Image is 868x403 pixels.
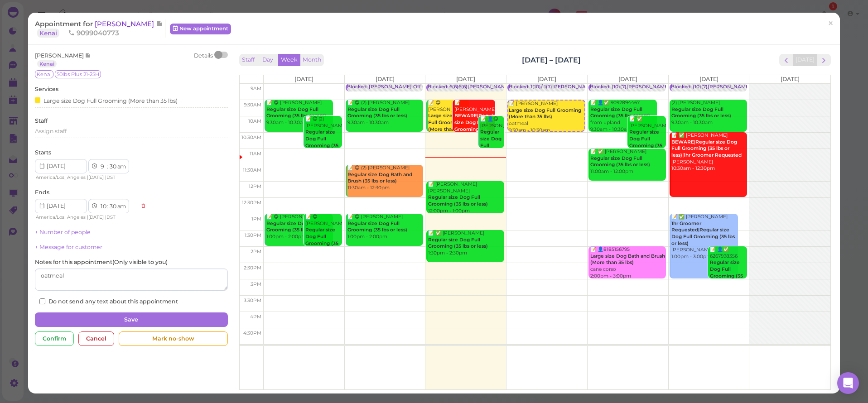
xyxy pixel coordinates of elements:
[35,149,51,157] label: Starts
[428,113,464,139] b: Large size Dog Full Grooming (More than 35 lbs)
[78,331,114,346] div: Cancel
[35,188,49,197] label: Ends
[671,139,742,158] b: BEWARE|Regular size Dog Full Grooming (35 lbs or less)|1hr Groomer Requested
[305,129,338,155] b: Regular size Dog Full Grooming (35 lbs or less)
[39,297,178,306] label: Do not send any text about this appointment
[244,265,261,271] span: 2:30pm
[266,221,326,233] b: Regular size Dog Full Grooming (35 lbs or less)
[480,116,504,189] div: 📝 👤😋 [PERSON_NAME] yorkie 10:00am - 11:00am
[629,129,662,155] b: Regular size Dog Full Grooming (35 lbs or less)
[245,232,261,238] span: 1:30pm
[837,372,859,394] div: Open Intercom Messenger
[779,54,793,66] button: prev
[37,29,59,38] a: Kenai
[793,54,817,66] button: [DATE]
[35,244,102,250] a: + Message for customer
[428,84,546,91] div: Blocked: 6(6)6(6)[PERSON_NAME] • appointment
[428,100,469,153] div: 📝 😋 [PERSON_NAME] 9:30am - 10:30am
[305,227,338,253] b: Regular size Dog Full Grooming (35 lbs or less)
[671,100,747,126] div: (2) [PERSON_NAME] 9:30am - 10:30am
[347,221,407,233] b: Regular size Dog Full Grooming (35 lbs or less)
[35,96,178,105] div: Large size Dog Full Grooming (More than 35 lbs)
[781,76,800,82] span: [DATE]
[106,174,116,180] span: DST
[35,52,85,59] span: [PERSON_NAME]
[244,102,261,108] span: 9:30am
[590,106,650,119] b: Regular size Dog Full Grooming (35 lbs or less)
[242,200,261,206] span: 12:30pm
[35,117,48,125] label: Staff
[710,259,743,285] b: Regular size Dog Full Grooming (35 lbs or less)
[35,173,136,182] div: | |
[35,258,168,266] label: Notes for this appointment ( Only visible to you )
[454,100,495,166] div: 📝 [PERSON_NAME] new schnauzer [PERSON_NAME] 9:30am - 10:30am
[509,84,631,91] div: Blocked: 1(10)/ 1(7)[PERSON_NAME] • appointment
[590,100,657,133] div: 📝 👤✅ 9092894467 from upland 9:30am - 10:30am
[35,85,58,93] label: Services
[376,76,395,82] span: [DATE]
[347,106,407,119] b: Regular size Dog Full Grooming (35 lbs or less)
[68,29,119,37] span: 9099040773
[305,116,342,169] div: 📝 😋 (2) [PERSON_NAME] 10:00am - 11:00am
[300,54,324,66] button: Month
[257,54,279,66] button: Day
[671,214,738,260] div: 📝 ✅ [PERSON_NAME] [PERSON_NAME] 1:00pm - 3:00pm
[85,52,91,59] span: Note
[106,214,116,220] span: DST
[39,298,45,304] input: Do not send any text about this appointment
[590,253,665,266] b: Large size Dog Bath and Brush (More than 35 lbs)
[95,19,156,28] span: [PERSON_NAME]
[671,132,747,172] div: 📝 ✅ [PERSON_NAME] [PERSON_NAME] 10:30am - 12:30pm
[817,54,831,66] button: next
[671,221,735,246] b: 1hr Groomer Requested|Regular size Dog Full Grooming (35 lbs or less)
[590,84,705,91] div: Blocked: (10)(7)[PERSON_NAME] • appointment
[294,76,313,82] span: [DATE]
[156,19,163,28] span: Note
[454,113,497,139] b: BEWARE|Regular size Dog Full Grooming (35 lbs or less)
[347,84,456,91] div: Blocked: [PERSON_NAME] Off • appointment
[119,331,227,346] div: Mark no-show
[522,55,581,65] h2: [DATE] – [DATE]
[428,194,488,207] b: Regular size Dog Full Grooming (35 lbs or less)
[822,13,839,34] a: ×
[590,149,666,175] div: 📝 ✅ [PERSON_NAME] 11:00am - 12:00pm
[35,19,163,37] a: [PERSON_NAME] Kenai
[590,246,666,279] div: 📝 👤8185156795 cane corso 2:00pm - 3:00pm
[508,101,584,134] div: 📝 [PERSON_NAME] oatmeal 9:30am - 10:30am
[709,246,747,306] div: 📝 👤✅ 6267598356 Yelper 2:00pm - 3:00pm
[347,172,412,184] b: Regular size Dog Bath and Brush (35 lbs or less)
[248,118,261,124] span: 10am
[347,214,423,240] div: 📝 😋 [PERSON_NAME] 1:00pm - 2:00pm
[36,214,86,220] span: America/Los_Angeles
[88,174,104,180] span: [DATE]
[36,174,86,180] span: America/Los_Angeles
[55,70,101,78] span: 50lbs Plus 21-25H
[671,106,731,119] b: Regular size Dog Full Grooming (35 lbs or less)
[347,165,423,192] div: 📝 😋 (2) [PERSON_NAME] 11:30am - 12:30pm
[428,237,488,249] b: Regular size Dog Full Grooming (35 lbs or less)
[251,281,261,287] span: 3pm
[244,297,261,303] span: 3:30pm
[456,76,475,82] span: [DATE]
[243,330,261,336] span: 4:30pm
[35,19,165,38] div: Appointment for
[37,60,57,67] a: Kenai
[249,183,261,189] span: 12pm
[251,249,261,254] span: 2pm
[305,214,342,267] div: 📝 😋 [PERSON_NAME] 1:00pm - 2:00pm
[428,230,504,257] div: 📝 ✅ [PERSON_NAME] 1:30pm - 2:30pm
[35,229,91,235] a: + Number of people
[266,214,333,240] div: 📝 😋 [PERSON_NAME] 1:00pm - 2:00pm
[590,155,650,168] b: Regular size Dog Full Grooming (35 lbs or less)
[35,70,53,78] span: Kenai
[35,312,227,327] button: Save
[35,128,67,134] span: Assign staff
[828,17,834,30] span: ×
[251,86,261,91] span: 9am
[629,116,666,169] div: 📝 ✅ [PERSON_NAME] 10:00am - 11:00am
[347,100,423,126] div: 📝 😋 (2) [PERSON_NAME] 9:30am - 10:30am
[699,76,719,82] span: [DATE]
[170,24,231,34] a: New appointment
[88,214,104,220] span: [DATE]
[239,54,257,66] button: Staff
